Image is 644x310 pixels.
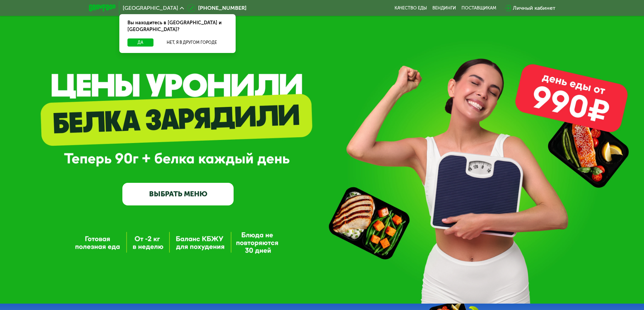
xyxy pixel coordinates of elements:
span: [GEOGRAPHIC_DATA] [123,5,178,11]
div: Вы находитесь в [GEOGRAPHIC_DATA] и [GEOGRAPHIC_DATA]? [119,14,236,38]
button: Да [127,38,153,47]
a: ВЫБРАТЬ МЕНЮ [122,183,234,205]
a: Вендинги [432,5,456,11]
button: Нет, я в другом городе [156,38,228,47]
a: Качество еды [395,5,427,11]
a: [PHONE_NUMBER] [187,4,246,12]
div: Личный кабинет [513,4,555,12]
div: поставщикам [461,5,496,11]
